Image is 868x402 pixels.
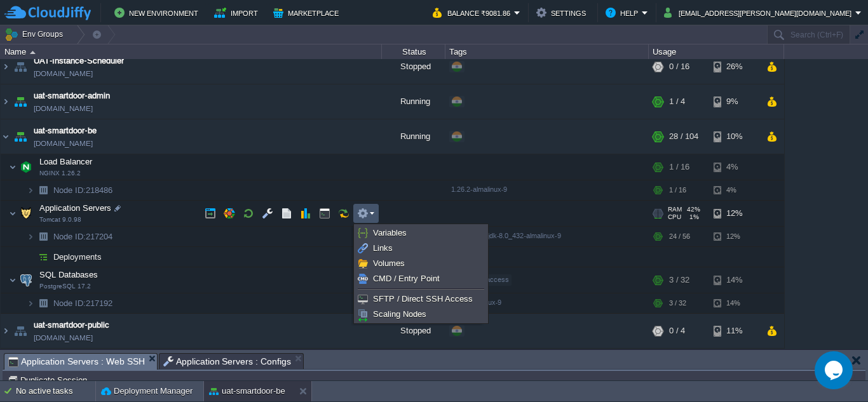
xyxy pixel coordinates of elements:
span: 217192 [52,298,114,309]
button: Deployment Manager [101,385,193,398]
a: [DOMAIN_NAME] [34,137,93,150]
div: 24 / 56 [669,227,690,246]
a: SQL DatabasesPostgreSQL 17.2 [38,270,100,279]
span: Variables [373,228,407,238]
span: CPU [668,213,681,221]
span: Application Servers [38,203,113,213]
div: Running [382,119,445,154]
button: Duplicate Session [8,374,91,385]
span: Scaling Nodes [373,309,426,319]
img: AMDAwAAAACH5BAEAAAAALAAAAAABAAEAAAICRAEAOw== [11,50,29,84]
a: Node ID:217192 [52,298,114,309]
div: Status [383,44,445,59]
img: AMDAwAAAACH5BAEAAAAALAAAAAABAAEAAAICRAEAOw== [34,180,52,200]
img: AMDAwAAAACH5BAEAAAAALAAAAAABAAEAAAICRAEAOw== [1,314,11,348]
a: Load BalancerNGINX 1.26.2 [38,157,94,166]
a: Links [356,241,486,255]
div: 1 / 4 [669,84,685,119]
div: 14% [714,293,755,313]
img: AMDAwAAAACH5BAEAAAAALAAAAAABAAEAAAICRAEAOw== [27,180,34,200]
span: NGINX 1.26.2 [39,170,81,177]
div: 12% [714,201,755,226]
img: AMDAwAAAACH5BAEAAAAALAAAAAABAAEAAAICRAEAOw== [27,247,34,267]
img: CloudJiffy [4,5,91,21]
img: AMDAwAAAACH5BAEAAAAALAAAAAABAAEAAAICRAEAOw== [27,293,34,313]
div: 9% [714,84,755,119]
img: AMDAwAAAACH5BAEAAAAALAAAAAABAAEAAAICRAEAOw== [34,247,52,267]
img: AMDAwAAAACH5BAEAAAAALAAAAAABAAEAAAICRAEAOw== [9,267,17,293]
span: CMD / Entry Point [373,274,440,283]
span: 9.0.98-openjdk-8.0_432-almalinux-9 [451,232,561,239]
button: Import [214,5,262,20]
span: Tomcat 9.0.98 [39,216,81,224]
button: Env Groups [4,25,67,43]
span: SFTP / Direct SSH Access [373,294,473,304]
button: Help [606,5,642,20]
button: Marketplace [273,5,342,20]
span: 1.26.2-almalinux-9 [451,185,507,193]
img: AMDAwAAAACH5BAEAAAAALAAAAAABAAEAAAICRAEAOw== [17,201,35,226]
img: AMDAwAAAACH5BAEAAAAALAAAAAABAAEAAAICRAEAOw== [34,227,52,246]
div: Tags [446,44,648,59]
button: Balance ₹9081.86 [433,5,514,20]
img: AMDAwAAAACH5BAEAAAAALAAAAAABAAEAAAICRAEAOw== [17,154,35,180]
a: [DOMAIN_NAME] [34,332,93,344]
img: AMDAwAAAACH5BAEAAAAALAAAAAABAAEAAAICRAEAOw== [30,51,36,54]
span: 42% [687,206,700,213]
div: Stopped [382,314,445,348]
span: 217204 [52,231,114,242]
div: 4% [714,180,755,200]
a: [DOMAIN_NAME] [34,102,93,115]
div: 0 / 4 [669,314,685,348]
span: 1% [686,213,699,221]
a: Scaling Nodes [356,307,486,321]
span: Node ID: [53,298,86,308]
div: Stopped [382,50,445,84]
div: Running [382,84,445,119]
div: 1 / 16 [669,154,689,180]
span: Links [373,243,393,253]
img: AMDAwAAAACH5BAEAAAAALAAAAAABAAEAAAICRAEAOw== [9,154,17,180]
a: UAT-Instance-Scheduler [34,55,124,67]
a: CMD / Entry Point [356,272,486,286]
button: [EMAIL_ADDRESS][PERSON_NAME][DOMAIN_NAME] [664,5,855,20]
span: Node ID: [53,185,86,195]
img: AMDAwAAAACH5BAEAAAAALAAAAAABAAEAAAICRAEAOw== [11,84,29,119]
img: AMDAwAAAACH5BAEAAAAALAAAAAABAAEAAAICRAEAOw== [1,84,11,119]
img: AMDAwAAAACH5BAEAAAAALAAAAAABAAEAAAICRAEAOw== [17,267,35,293]
div: 3 / 32 [669,293,686,313]
a: Application ServersTomcat 9.0.98 [38,203,113,213]
div: No active tasks [16,381,95,401]
iframe: chat widget [815,351,855,389]
a: Node ID:217204 [52,231,114,242]
div: 28 / 104 [669,119,698,154]
div: 11% [714,314,755,348]
div: 14% [714,267,755,293]
span: 218486 [52,185,114,196]
a: uat-smartdoor-be [34,124,97,137]
a: Deployments [52,251,104,262]
div: 26% [714,50,755,84]
a: [DOMAIN_NAME] [34,67,93,80]
div: 4% [714,154,755,180]
span: Application Servers : Configs [163,354,292,369]
div: Usage [649,44,783,59]
a: uat-smartdoor-public [34,319,109,332]
img: AMDAwAAAACH5BAEAAAAALAAAAAABAAEAAAICRAEAOw== [27,227,34,246]
img: AMDAwAAAACH5BAEAAAAALAAAAAABAAEAAAICRAEAOw== [9,201,17,226]
span: Application Servers : Web SSH [8,354,145,370]
a: uat-smartdoor-admin [34,90,110,102]
img: AMDAwAAAACH5BAEAAAAALAAAAAABAAEAAAICRAEAOw== [1,50,11,84]
span: PostgreSQL 17.2 [39,283,91,290]
button: New Environment [114,5,202,20]
a: Volumes [356,257,486,271]
div: 3 / 32 [669,267,689,293]
a: Node ID:218486 [52,185,114,196]
span: Load Balancer [38,156,94,167]
div: 0 / 16 [669,50,689,84]
a: SFTP / Direct SSH Access [356,292,486,306]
